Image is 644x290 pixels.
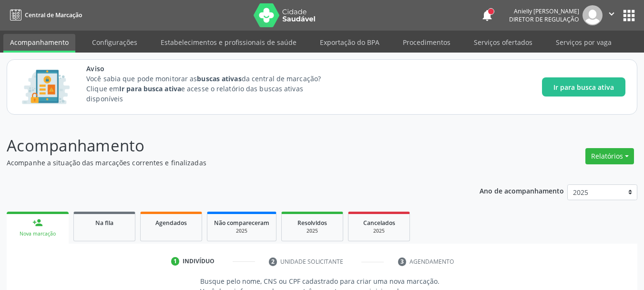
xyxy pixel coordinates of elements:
[7,134,448,158] p: Acompanhamento
[7,158,448,168] p: Acompanhe a situação das marcações correntes e finalizadas
[509,15,579,23] span: Diretor de regulação
[396,34,457,51] a: Procedimentos
[313,34,386,51] a: Exportação do BPA
[288,227,336,235] div: 2025
[480,9,494,22] button: notifications
[480,184,564,196] p: Ano de acompanhamento
[549,34,618,51] a: Serviços por vaga
[86,64,338,74] span: Aviso
[603,5,621,25] button: 
[3,34,75,53] a: Acompanhamento
[197,74,241,83] strong: buscas ativas
[85,34,144,51] a: Configurações
[355,227,403,235] div: 2025
[585,148,634,164] button: Relatórios
[25,11,82,19] span: Central de Marcação
[583,5,603,25] img: img
[297,219,327,227] span: Resolvidos
[154,34,303,51] a: Estabelecimentos e profissionais de saúde
[606,9,617,19] i: 
[363,219,395,227] span: Cancelados
[86,74,338,104] p: Você sabia que pode monitorar as da central de marcação? Clique em e acesse o relatório das busca...
[542,77,625,97] button: Ir para busca ativa
[467,34,539,51] a: Serviços ofertados
[119,84,181,93] strong: Ir para busca ativa
[214,227,269,235] div: 2025
[553,82,614,92] span: Ir para busca ativa
[183,257,215,266] div: Indivíduo
[32,217,43,228] div: person_add
[155,219,187,227] span: Agendados
[7,7,82,23] a: Central de Marcação
[19,65,73,108] img: Imagem de CalloutCard
[95,219,113,227] span: Na fila
[509,7,579,15] div: Anielly [PERSON_NAME]
[13,230,62,237] div: Nova marcação
[214,219,269,227] span: Não compareceram
[621,7,637,24] button: apps
[171,257,180,266] div: 1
